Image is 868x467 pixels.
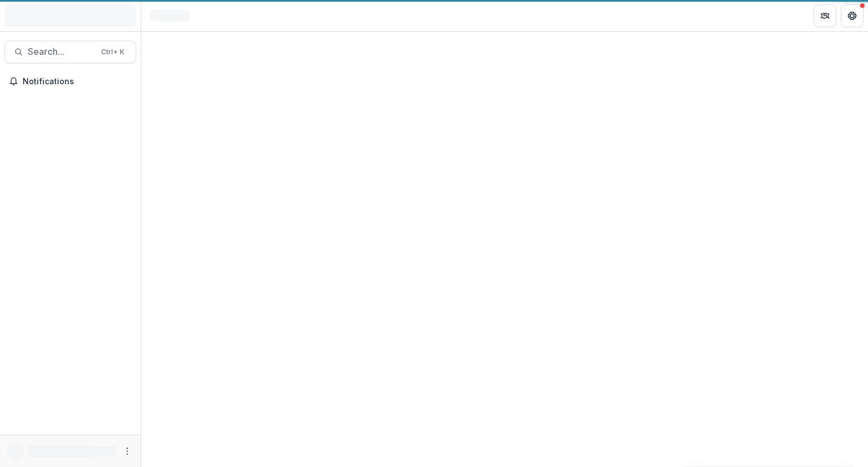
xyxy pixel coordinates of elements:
[146,7,194,24] nav: breadcrumb
[120,444,134,458] button: More
[99,46,127,58] div: Ctrl + K
[841,5,863,27] button: Get Help
[814,5,836,27] button: Partners
[5,41,136,63] button: Search...
[28,46,94,57] span: Search...
[23,77,132,87] span: Notifications
[5,72,136,90] button: Notifications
